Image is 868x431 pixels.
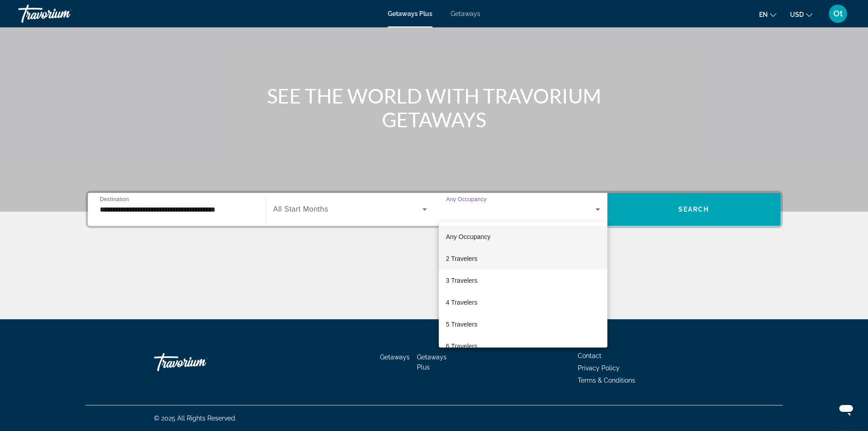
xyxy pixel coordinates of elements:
[446,319,478,330] span: 5 Travelers
[446,341,478,352] span: 6 Travelers
[446,275,478,286] span: 3 Travelers
[446,253,478,264] span: 2 Travelers
[832,395,861,424] iframe: Button to launch messaging window
[446,233,491,240] span: Any Occupancy
[446,297,478,308] span: 4 Travelers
